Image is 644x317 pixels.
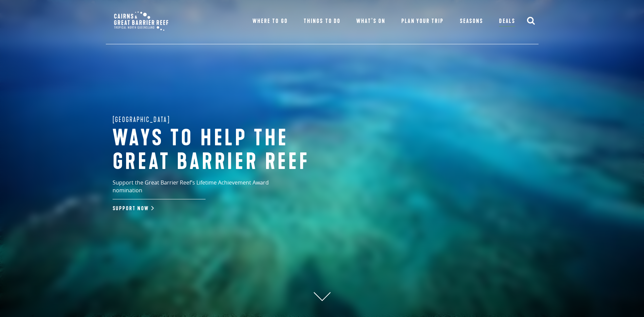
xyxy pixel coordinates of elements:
[304,17,340,26] a: Things To Do
[499,17,515,27] a: Deals
[109,7,173,35] img: CGBR-TNQ_dual-logo.svg
[253,17,287,26] a: Where To Go
[401,17,444,26] a: Plan Your Trip
[113,205,152,212] a: Support Now
[113,114,170,125] span: [GEOGRAPHIC_DATA]
[460,17,483,26] a: Seasons
[113,179,299,199] p: Support the Great Barrier Reef’s Lifetime Achievement Award nomination
[356,17,385,26] a: What’s On
[113,127,336,174] h1: Ways to help the great barrier reef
